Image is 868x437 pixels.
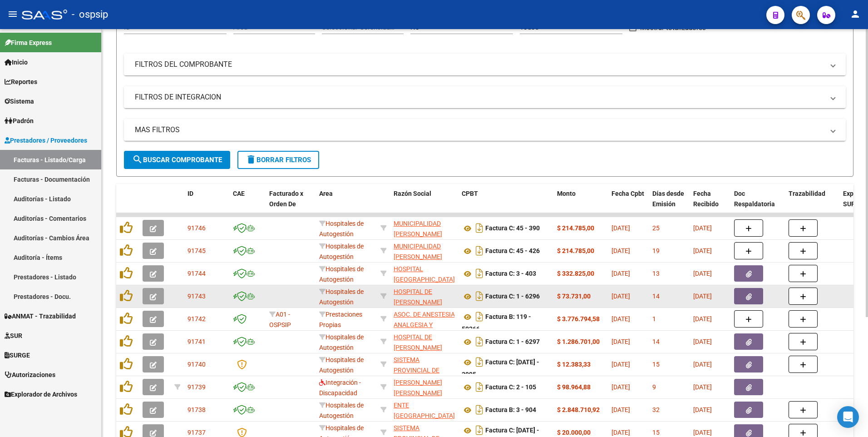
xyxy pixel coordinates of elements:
[5,389,77,399] span: Explorador de Archivos
[693,247,712,254] span: [DATE]
[612,224,630,232] span: [DATE]
[319,333,364,351] span: Hospitales de Autogestión
[557,429,591,436] strong: $ 20.000,00
[246,154,256,165] mat-icon: delete
[319,379,361,397] span: Integración - Discapacidad
[649,184,690,224] datatable-header-cell: Días desde Emisión
[269,311,291,328] span: A01 - OSPSIP
[394,311,455,349] span: ASOC. DE ANESTESIA ANALGESIA Y REANIMACION DE [GEOGRAPHIC_DATA]
[135,92,824,102] mat-panel-title: FILTROS DE INTEGRACION
[693,406,712,413] span: [DATE]
[557,315,600,323] strong: $ 3.776.794,58
[132,154,143,165] mat-icon: search
[462,313,531,333] strong: Factura B: 119 - 59266
[394,287,454,306] div: 30715080156
[473,243,485,258] i: Descargar documento
[557,361,591,368] strong: $ 12.383,33
[5,135,87,145] span: Prestadores / Proveedores
[485,270,536,278] strong: Factura C: 3 - 403
[485,225,540,232] strong: Factura C: 45 - 390
[557,338,600,345] strong: $ 1.286.701,00
[473,380,485,394] i: Descargar documento
[612,293,630,300] span: [DATE]
[553,184,608,224] datatable-header-cell: Monto
[184,184,229,224] datatable-header-cell: ID
[124,151,230,169] button: Buscar Comprobante
[693,361,712,368] span: [DATE]
[485,248,540,255] strong: Factura C: 45 - 426
[132,156,222,164] span: Buscar Comprobante
[5,77,37,87] span: Reportes
[394,377,454,397] div: 27376088125
[135,125,824,135] mat-panel-title: MAS FILTROS
[5,116,34,126] span: Padrón
[187,383,206,391] span: 91739
[690,184,730,224] datatable-header-cell: Fecha Recibido
[394,356,439,384] span: SISTEMA PROVINCIAL DE SALUD
[462,190,478,197] span: CPBT
[612,429,630,436] span: [DATE]
[473,355,485,369] i: Descargar documento
[233,190,245,197] span: CAE
[394,400,454,419] div: 30718899326
[652,224,660,232] span: 25
[394,379,442,397] span: [PERSON_NAME] [PERSON_NAME]
[485,384,536,391] strong: Factura C: 2 - 105
[693,383,712,391] span: [DATE]
[608,184,649,224] datatable-header-cell: Fecha Cpbt
[557,224,594,232] strong: $ 214.785,00
[5,370,55,380] span: Autorizaciones
[652,293,660,300] span: 14
[5,350,30,360] span: SURGE
[266,184,316,224] datatable-header-cell: Facturado x Orden De
[652,247,660,254] span: 19
[124,86,846,108] mat-expansion-panel-header: FILTROS DE INTEGRACION
[734,190,775,208] span: Doc Respaldatoria
[652,270,660,277] span: 13
[5,96,34,106] span: Sistema
[5,57,28,67] span: Inicio
[246,156,311,164] span: Borrar Filtros
[612,270,630,277] span: [DATE]
[557,383,591,391] strong: $ 98.964,88
[458,184,553,224] datatable-header-cell: CPBT
[394,218,454,238] div: 30999003156
[319,356,364,374] span: Hospitales de Autogestión
[693,429,712,436] span: [DATE]
[319,311,362,328] span: Prestaciones Propias
[187,293,206,300] span: 91743
[557,293,591,300] strong: $ 73.731,00
[237,151,319,169] button: Borrar Filtros
[316,184,377,224] datatable-header-cell: Area
[394,241,454,260] div: 30999003156
[612,315,630,323] span: [DATE]
[612,190,644,197] span: Fecha Cpbt
[394,355,454,374] div: 30691822849
[693,293,712,300] span: [DATE]
[473,266,485,281] i: Descargar documento
[5,331,22,341] span: SUR
[730,184,785,224] datatable-header-cell: Doc Respaldatoria
[187,315,206,323] span: 91742
[485,293,540,300] strong: Factura C: 1 - 6296
[187,361,206,368] span: 91740
[693,270,712,277] span: [DATE]
[652,315,656,323] span: 1
[785,184,839,224] datatable-header-cell: Trazabilidad
[652,361,660,368] span: 15
[319,265,364,283] span: Hospitales de Autogestión
[693,224,712,232] span: [DATE]
[124,54,846,75] mat-expansion-panel-header: FILTROS DEL COMPROBANTE
[394,333,450,403] span: HOSPITAL DE [PERSON_NAME] [PERSON_NAME] SERVICIO DE ATENCION MEDICA INTEGRAL PARA LA COMUNIDAD
[557,270,594,277] strong: $ 332.825,00
[612,247,630,254] span: [DATE]
[485,338,540,346] strong: Factura C: 1 - 6297
[5,311,76,321] span: ANMAT - Trazabilidad
[319,190,333,197] span: Area
[187,406,206,413] span: 91738
[652,383,656,391] span: 9
[612,406,630,413] span: [DATE]
[187,190,193,197] span: ID
[187,224,206,232] span: 91746
[394,264,454,283] div: 30673865344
